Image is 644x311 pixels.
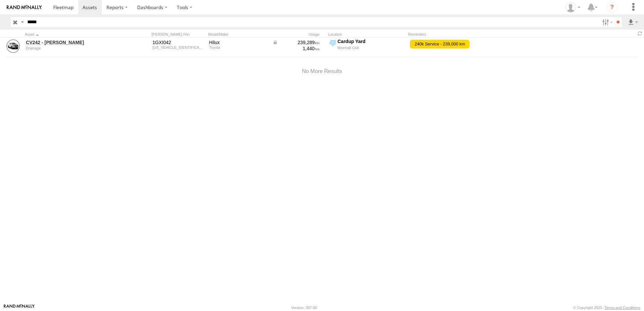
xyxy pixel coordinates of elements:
div: [PERSON_NAME]./Vin [152,32,205,37]
div: Reminders [408,32,516,37]
div: Wormall Civil [337,45,405,50]
a: Terms and Conditions [605,306,640,310]
span: Refresh [636,30,644,37]
div: Data from Vehicle CANbus [272,39,320,45]
div: Version: 307.00 [291,306,317,310]
div: © Copyright 2025 - [573,306,640,310]
div: undefined [26,46,118,50]
div: 1GXI042 [153,39,204,45]
div: MR0FB3CDX00290690 [153,45,204,49]
label: Search Query [20,17,25,27]
span: 240k Service - 239,000 km [410,40,470,48]
div: Click to Sort [25,32,119,37]
img: rand-logo.svg [7,5,42,10]
div: Karl Walsh [563,2,583,12]
a: Visit our Website [4,304,35,311]
div: Location [328,32,406,37]
div: Model/Make [208,32,269,37]
div: Usage [271,32,325,37]
div: Hilux [209,39,268,45]
label: Export results as... [627,17,639,27]
div: Toyota [209,45,268,49]
div: 1,440 [272,45,320,51]
i: ? [607,2,617,13]
label: Click to View Current Location [328,38,406,57]
label: Search Filter Options [600,17,614,27]
a: CV242 - [PERSON_NAME] [26,39,118,45]
a: View Asset Details [6,39,20,53]
div: Cardup Yard [337,38,405,44]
